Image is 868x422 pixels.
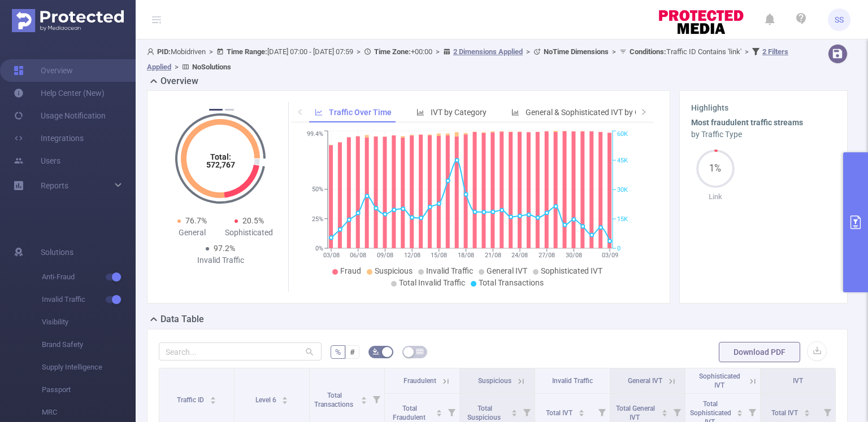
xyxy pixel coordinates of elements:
a: Help Center (New) [14,82,105,104]
tspan: 45K [617,157,628,164]
span: Reports [41,181,68,190]
span: IVT [793,377,803,385]
span: Traffic Over Time [329,108,392,117]
span: Total IVT [771,409,800,417]
i: icon: caret-up [511,408,518,411]
span: Total General IVT [616,405,655,421]
i: icon: caret-up [578,408,584,411]
span: Passport [42,379,136,401]
span: > [206,47,216,56]
span: % [335,348,341,357]
span: Mobidriven [DATE] 07:00 - [DATE] 07:59 +00:00 [147,47,788,71]
span: Total Transactions [479,278,544,287]
i: icon: caret-down [361,399,367,403]
span: Fraud [340,266,361,275]
div: Sophisticated [220,227,277,239]
span: SS [835,8,844,31]
span: General IVT [628,377,662,385]
span: Total Suspicious [467,405,502,421]
i: icon: line-chart [315,108,323,116]
span: > [353,47,364,56]
tspan: 0 [617,245,620,252]
a: Overview [14,59,73,82]
tspan: 12/08 [404,252,420,259]
tspan: 60K [617,131,628,138]
tspan: 30K [617,186,628,194]
div: Sort [736,408,743,415]
span: Traffic ID Contains 'link' [630,47,741,56]
span: 97.2% [214,244,235,253]
span: Total IVT [546,409,574,417]
b: Time Range: [227,47,267,56]
tspan: 27/08 [539,252,555,259]
span: IVT by Category [431,108,487,117]
button: 2 [225,109,234,111]
span: > [609,47,619,56]
p: Link [691,191,739,203]
span: Fraudulent [403,377,436,385]
tspan: 50% [312,186,323,194]
tspan: 09/08 [377,252,393,259]
i: icon: bg-colors [372,348,379,355]
tspan: 03/09 [602,252,618,259]
tspan: 18/08 [458,252,474,259]
i: icon: caret-down [804,412,810,415]
span: > [171,63,182,71]
i: icon: caret-up [361,395,367,398]
i: icon: caret-up [737,408,743,411]
b: PID: [157,47,171,56]
tspan: 15K [617,216,628,223]
tspan: 572,767 [206,160,235,169]
i: icon: table [416,348,423,355]
span: Brand Safety [42,333,136,356]
div: Invalid Traffic [192,254,249,266]
i: icon: caret-down [210,399,216,403]
span: > [741,47,752,56]
span: General IVT [487,266,527,275]
a: Reports [41,174,68,197]
i: icon: caret-down [662,412,668,415]
span: Suspicious [478,377,511,385]
i: icon: user [147,48,157,55]
span: > [432,47,443,56]
div: Sort [436,408,442,415]
div: Sort [578,408,585,415]
span: 20.5% [242,216,264,225]
span: General & Sophisticated IVT by Category [526,108,667,117]
span: Level 6 [255,396,278,404]
div: General [163,227,220,239]
span: Sophisticated IVT [699,372,740,389]
b: No Time Dimensions [544,47,609,56]
span: Invalid Traffic [552,377,593,385]
span: 76.7% [185,216,207,225]
div: Sort [661,408,668,415]
h3: Highlights [691,102,836,114]
tspan: 03/08 [323,252,340,259]
tspan: 21/08 [485,252,501,259]
span: Suspicious [375,266,413,275]
div: Sort [361,395,367,402]
div: by Traffic Type [691,129,836,140]
i: icon: right [640,108,647,115]
span: Traffic ID [177,396,206,404]
span: Supply Intelligence [42,356,136,379]
tspan: 30/08 [566,252,582,259]
tspan: 24/08 [511,252,528,259]
i: icon: caret-down [282,399,288,403]
i: icon: caret-up [804,408,810,411]
button: 1 [209,109,223,111]
h2: Overview [160,74,198,88]
tspan: Total: [210,152,231,161]
i: icon: left [297,108,303,115]
i: icon: caret-up [210,395,216,398]
div: Sort [804,408,810,415]
span: Total Invalid Traffic [399,278,465,287]
i: icon: caret-down [436,412,442,415]
a: Usage Notification [14,104,106,127]
u: 2 Dimensions Applied [453,47,523,56]
span: Anti-Fraud [42,266,136,288]
span: 1% [696,164,735,173]
span: Solutions [41,241,73,263]
b: Time Zone: [374,47,411,56]
b: Conditions : [630,47,666,56]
